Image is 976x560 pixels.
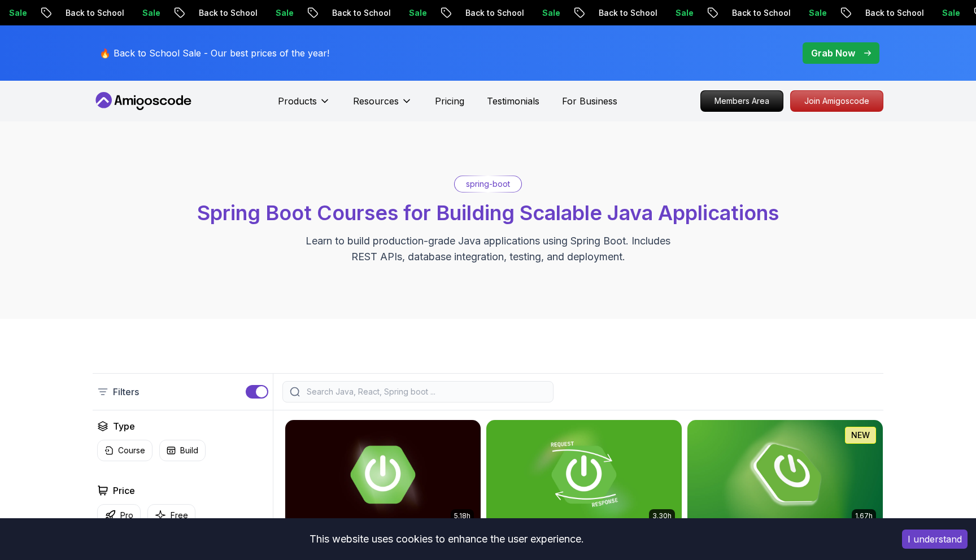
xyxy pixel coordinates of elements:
[285,420,481,530] img: Advanced Spring Boot card
[700,90,783,112] a: Members Area
[454,511,470,520] p: 5.18h
[120,510,133,521] p: Pro
[589,7,666,19] p: Back to School
[353,94,399,108] p: Resources
[56,7,133,19] p: Back to School
[133,7,169,19] p: Sale
[171,510,188,521] p: Free
[811,46,855,60] p: Grab Now
[99,46,329,60] p: 🔥 Back to School Sale - Our best prices of the year!
[118,445,145,456] p: Course
[97,440,152,461] button: Course
[180,445,198,456] p: Build
[323,7,399,19] p: Back to School
[487,94,539,108] a: Testimonials
[189,7,266,19] p: Back to School
[902,530,968,549] button: Accept cookies
[278,94,317,108] p: Products
[722,7,799,19] p: Back to School
[933,7,969,19] p: Sale
[855,511,873,520] p: 1.67h
[687,420,883,530] img: Spring Boot for Beginners card
[466,178,510,190] p: spring-boot
[562,94,617,108] a: For Business
[353,94,412,117] button: Resources
[147,504,195,526] button: Free
[791,91,883,111] p: Join Amigoscode
[113,385,139,399] p: Filters
[159,440,206,461] button: Build
[304,386,546,397] input: Search Java, React, Spring boot ...
[435,94,464,108] a: Pricing
[97,504,141,526] button: Pro
[8,527,885,552] div: This website uses cookies to enhance the user experience.
[652,511,672,520] p: 3.30h
[197,200,779,225] span: Spring Boot Courses for Building Scalable Java Applications
[113,419,135,433] h2: Type
[399,7,435,19] p: Sale
[456,7,533,19] p: Back to School
[113,484,135,497] h2: Price
[266,7,302,19] p: Sale
[533,7,569,19] p: Sale
[851,430,870,441] p: NEW
[799,7,835,19] p: Sale
[278,94,330,117] button: Products
[701,91,783,111] p: Members Area
[666,7,702,19] p: Sale
[298,233,678,265] p: Learn to build production-grade Java applications using Spring Boot. Includes REST APIs, database...
[856,7,933,19] p: Back to School
[790,90,883,112] a: Join Amigoscode
[486,420,682,530] img: Building APIs with Spring Boot card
